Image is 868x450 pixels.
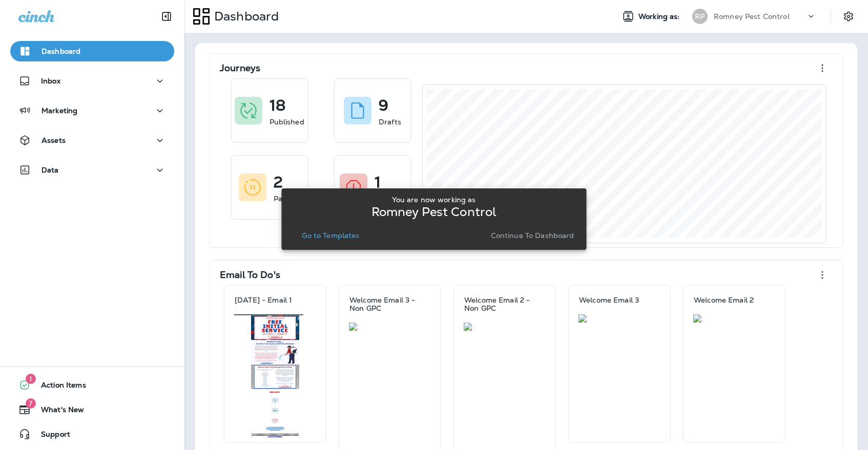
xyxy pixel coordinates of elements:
button: Support [10,424,174,444]
button: Assets [10,130,174,151]
img: c9f69ca3-9a13-436e-90b6-b63c53d80aba.jpg [234,314,316,438]
p: Paused [274,194,300,204]
span: 1 [26,374,36,384]
button: Go to Templates [298,228,363,243]
button: Continue to Dashboard [487,228,578,243]
img: 9d248217-d953-43c8-bbc6-fbdb9a4b1c4e.jpg [578,314,660,323]
button: Settings [839,7,858,26]
img: 2959b672-1501-4bfd-813a-e0f9cb158ef5.jpg [693,314,775,323]
p: Data [42,166,59,174]
button: 7What's New [10,399,174,420]
button: Dashboard [10,41,174,61]
p: Welcome Email 3 [579,296,639,304]
div: RP [692,9,708,24]
button: Inbox [10,71,174,91]
p: Welcome Email 2 [694,296,754,304]
p: Inbox [41,77,60,85]
p: Romney Pest Control [714,12,790,20]
p: Assets [42,136,66,144]
span: What's New [31,405,84,418]
p: Dashboard [210,9,279,24]
p: Marketing [42,106,77,115]
button: Marketing [10,100,174,121]
button: 1Action Items [10,375,174,395]
span: Working as: [638,12,682,21]
p: Continue to Dashboard [491,231,574,240]
p: You are now working as [392,196,476,204]
span: Support [31,430,70,442]
p: 18 [270,100,285,111]
p: [DATE] - Email 1 [235,296,292,304]
p: Romney Pest Control [371,208,497,216]
p: Dashboard [42,47,80,55]
p: 2 [274,177,283,187]
p: Journeys [220,63,260,73]
p: Go to Templates [302,231,359,240]
p: Published [270,117,304,127]
button: Data [10,160,174,180]
span: 7 [26,398,36,409]
p: Email To Do's [220,270,280,280]
span: Action Items [31,381,86,393]
button: Collapse Sidebar [152,6,181,27]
